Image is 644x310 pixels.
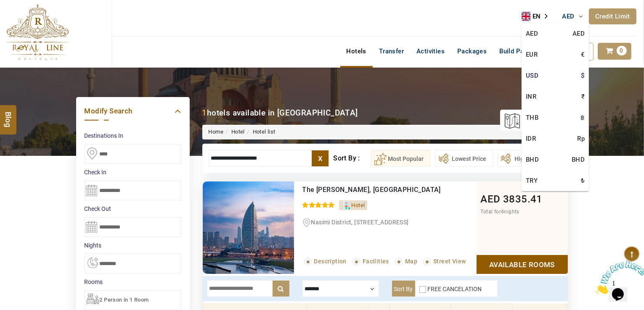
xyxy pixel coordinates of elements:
span: Nasimi District, [STREET_ADDRESS] [311,219,409,226]
a: AEDAED [522,23,589,44]
a: Credit Limit [589,8,636,24]
a: THB฿ [522,107,589,128]
span: $ [581,69,585,82]
span: Facilities [363,258,389,265]
span: 0 [617,46,627,55]
a: Transfer [373,43,410,60]
span: 1 [3,3,7,11]
span: 4 [501,209,504,215]
label: Sort By [392,281,415,297]
div: Sort By : [333,150,371,167]
span: ₺ [581,174,585,187]
a: Hotel [231,129,245,135]
a: Home [209,129,224,135]
button: Most Popular [371,150,431,167]
img: 5efee684c60a2e30894e36745701341fd1e2c788.jpeg [203,181,294,274]
label: nights [85,241,181,250]
a: Packages [451,43,493,60]
a: BHDBHD [522,149,589,170]
span: Hotel [352,202,365,208]
span: Description [314,258,347,265]
a: INR₹ [522,86,589,107]
span: Map [405,258,417,265]
a: Activities [410,43,451,60]
label: Check In [85,168,181,176]
img: Chat attention grabber [3,3,56,37]
a: TRY₺ [522,170,589,191]
span: BHD [572,153,585,166]
label: Check Out [85,205,181,213]
img: The Royal Line Holidays [6,4,69,60]
iframe: chat widget [592,257,644,297]
button: Lowest Price [435,150,493,167]
span: Total for nights [481,209,519,215]
span: € [581,48,585,61]
div: The Ritz-Carlton, Baku [302,186,442,194]
a: EUR€ [522,44,589,65]
span: AED [562,13,575,20]
a: USD$ [522,65,589,86]
a: EN [522,10,554,23]
label: Destinations In [85,131,181,140]
label: Rooms [85,278,181,286]
button: Highest Price [498,150,558,167]
span: Blog [3,111,14,118]
label: FREE CANCELATION [428,286,482,292]
div: Language [522,10,554,23]
li: Hotel list [245,128,276,136]
a: Build Package [493,43,548,60]
div: hotels available in [GEOGRAPHIC_DATA] [202,107,358,118]
span: ₹ [581,90,585,103]
a: The [PERSON_NAME], [GEOGRAPHIC_DATA] [302,186,441,194]
a: Modify Search [85,105,181,117]
a: 0 [598,43,631,60]
span: Street View [433,258,466,265]
a: IDRRp [522,128,589,149]
a: Show Rooms [477,255,568,274]
label: x [312,150,329,166]
span: 3835.41 [503,193,543,205]
a: map view [504,111,559,129]
a: Hotels [340,43,373,60]
span: Rp [577,132,585,145]
span: ฿ [580,111,585,124]
span: 2 Person in 1 Room [100,297,149,303]
span: AED [481,193,501,205]
b: 1 [202,108,207,118]
span: AED [572,27,585,40]
aside: Language selected: English [522,10,554,23]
